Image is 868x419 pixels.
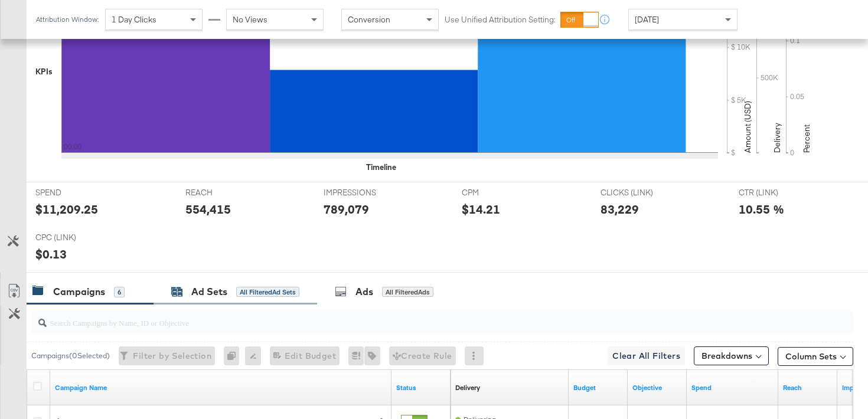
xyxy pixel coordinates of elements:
[573,383,623,392] a: The maximum amount you're willing to spend on your ads, on average each day or over the lifetime ...
[382,287,433,297] div: All Filtered Ads
[53,285,105,299] div: Campaigns
[324,187,412,198] span: IMPRESSIONS
[462,187,550,198] span: CPM
[772,123,782,153] text: Delivery
[355,285,373,299] div: Ads
[635,14,659,25] span: [DATE]
[55,383,387,392] a: Your campaign name.
[694,346,769,365] button: Breakdowns
[742,101,753,153] text: Amount (USD)
[35,66,53,77] div: KPIs
[348,14,390,25] span: Conversion
[35,187,124,198] span: SPEND
[35,232,124,243] span: CPC (LINK)
[783,383,833,392] a: The number of people your ad was served to.
[233,14,267,25] span: No Views
[455,383,480,392] a: Reflects the ability of your Ad Campaign to achieve delivery based on ad states, schedule and bud...
[691,383,774,392] a: The total amount spent to date.
[396,383,446,392] a: Shows the current state of your Ad Campaign.
[114,287,125,297] div: 6
[236,287,299,297] div: All Filtered Ad Sets
[801,125,812,153] text: Percent
[739,201,784,218] div: 10.55 %
[366,162,396,173] div: Timeline
[601,201,639,218] div: 83,229
[445,14,556,25] label: Use Unified Attribution Setting:
[608,346,685,365] button: Clear All Filters
[778,347,853,366] button: Column Sets
[31,351,110,361] div: Campaigns ( 0 Selected)
[324,201,369,218] div: 789,079
[632,383,682,392] a: Your campaign's objective.
[612,349,680,364] span: Clear All Filters
[35,15,99,24] div: Attribution Window:
[35,245,67,263] div: $0.13
[462,201,500,218] div: $14.21
[185,187,274,198] span: REACH
[739,187,827,198] span: CTR (LINK)
[47,306,780,329] input: Search Campaigns by Name, ID or Objective
[601,187,689,198] span: CLICKS (LINK)
[191,285,227,299] div: Ad Sets
[455,383,480,392] div: Delivery
[112,14,156,25] span: 1 Day Clicks
[35,201,98,218] div: $11,209.25
[224,346,245,365] div: 0
[185,201,231,218] div: 554,415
